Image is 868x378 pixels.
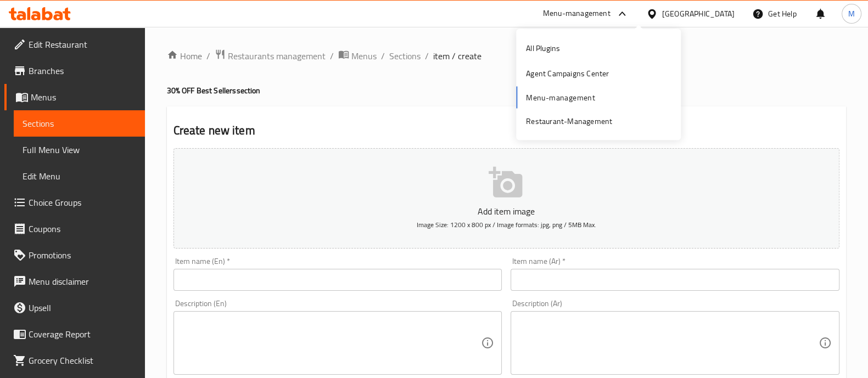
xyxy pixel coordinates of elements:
div: Agent Campaigns Center [526,67,609,80]
button: Add item imageImage Size: 1200 x 800 px / Image formats: jpg, png / 5MB Max. [173,148,839,249]
input: Enter name Ar [511,269,839,291]
p: Add item image [191,205,822,218]
span: Menus [31,91,136,104]
span: Upsell [29,301,136,314]
span: Edit Restaurant [29,38,136,51]
div: All Plugins [526,42,560,54]
a: Coverage Report [4,321,145,347]
a: Branches [4,58,145,84]
a: Edit Restaurant [4,31,145,58]
a: Promotions [4,242,145,268]
h4: 30% OFF Best Sellers section [167,85,846,96]
a: Sections [14,110,145,137]
span: M [848,8,855,20]
li: / [381,49,385,63]
a: Menu disclaimer [4,268,145,295]
div: [GEOGRAPHIC_DATA] [662,8,735,20]
span: Coverage Report [29,328,136,341]
span: Grocery Checklist [29,354,136,367]
span: Sections [23,117,136,130]
span: Full Menu View [23,143,136,156]
span: Edit Menu [23,170,136,183]
span: Choice Groups [29,196,136,209]
span: Coupons [29,222,136,235]
span: item / create [433,49,481,63]
li: / [330,49,334,63]
span: Restaurants management [228,49,326,63]
a: Choice Groups [4,189,145,216]
li: / [425,49,429,63]
span: Menu disclaimer [29,275,136,288]
nav: breadcrumb [167,49,846,63]
span: Branches [29,64,136,77]
a: Restaurants management [215,49,326,63]
a: Menus [338,49,377,63]
span: Promotions [29,249,136,262]
a: Home [167,49,202,63]
div: Menu-management [543,7,611,20]
span: Image Size: 1200 x 800 px / Image formats: jpg, png / 5MB Max. [417,218,596,231]
h2: Create new item [173,122,839,139]
li: / [206,49,210,63]
a: Edit Menu [14,163,145,189]
span: Menus [351,49,377,63]
a: Grocery Checklist [4,347,145,374]
a: Coupons [4,216,145,242]
a: Sections [389,49,421,63]
a: Menus [4,84,145,110]
a: Full Menu View [14,137,145,163]
input: Enter name En [173,269,502,291]
a: Upsell [4,295,145,321]
div: Restaurant-Management [526,115,612,127]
